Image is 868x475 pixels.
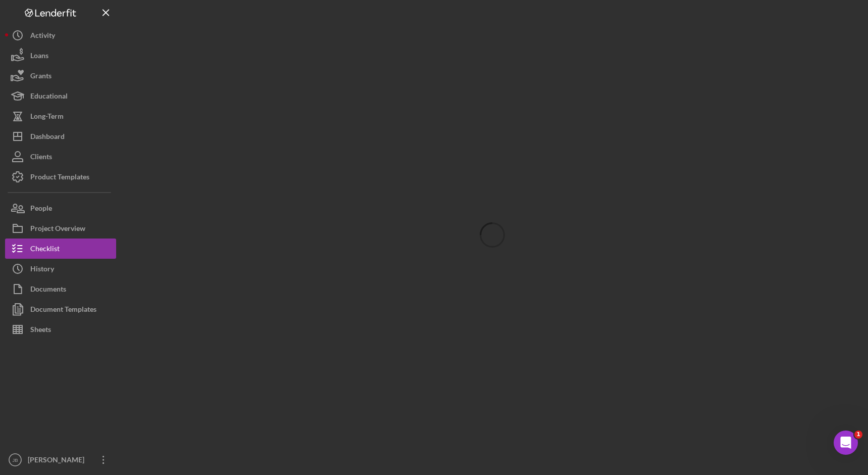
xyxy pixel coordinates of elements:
[30,86,68,109] div: Educational
[30,239,60,261] div: Checklist
[5,239,116,259] button: Checklist
[30,25,55,48] div: Activity
[12,457,18,463] text: JB
[30,279,66,302] div: Documents
[5,106,116,126] button: Long-Term
[30,198,52,221] div: People
[5,126,116,147] button: Dashboard
[5,167,116,187] button: Product Templates
[854,431,862,439] span: 1
[30,218,85,241] div: Project Overview
[5,218,116,239] button: Project Overview
[5,299,116,319] button: Document Templates
[5,450,116,470] button: JB[PERSON_NAME]
[5,279,116,299] button: Documents
[5,259,116,279] button: History
[30,319,51,342] div: Sheets
[30,259,54,281] div: History
[5,147,116,167] button: Clients
[5,86,116,106] button: Educational
[30,126,65,149] div: Dashboard
[5,45,116,66] button: Loans
[5,319,116,340] button: Sheets
[5,66,116,86] button: Grants
[30,167,89,189] div: Product Templates
[30,106,64,129] div: Long-Term
[25,450,91,472] div: [PERSON_NAME]
[30,299,96,322] div: Document Templates
[5,198,116,218] button: People
[30,147,52,169] div: Clients
[834,431,858,455] iframe: Intercom live chat
[30,45,48,68] div: Loans
[5,25,116,45] button: Activity
[30,66,52,88] div: Grants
